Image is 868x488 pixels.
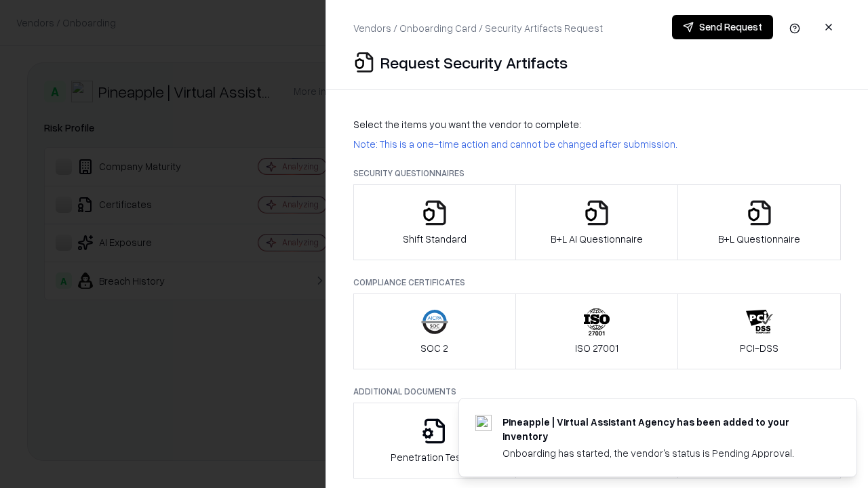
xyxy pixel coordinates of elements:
[718,232,800,246] p: B+L Questionnaire
[740,341,778,355] p: PCI-DSS
[502,446,824,460] div: Onboarding has started, the vendor's status is Pending Approval.
[353,403,516,479] button: Penetration Testing
[353,117,841,131] p: Select the items you want the vendor to complete:
[353,137,841,151] p: Note: This is a one-time action and cannot be changed after submission.
[575,341,618,355] p: ISO 27001
[420,341,448,355] p: SOC 2
[551,232,643,246] p: B+L AI Questionnaire
[677,184,841,260] button: B+L Questionnaire
[380,52,568,73] p: Request Security Artifacts
[475,415,492,431] img: trypineapple.com
[403,232,467,246] p: Shift Standard
[502,415,824,443] div: Pineapple | Virtual Assistant Agency has been added to your inventory
[391,450,478,464] p: Penetration Testing
[353,386,841,397] p: Additional Documents
[515,184,679,260] button: B+L AI Questionnaire
[353,293,516,369] button: SOC 2
[672,15,773,39] button: Send Request
[353,277,841,288] p: Compliance Certificates
[515,293,679,369] button: ISO 27001
[353,167,841,179] p: Security Questionnaires
[677,293,841,369] button: PCI-DSS
[353,21,603,35] p: Vendors / Onboarding Card / Security Artifacts Request
[353,184,516,260] button: Shift Standard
